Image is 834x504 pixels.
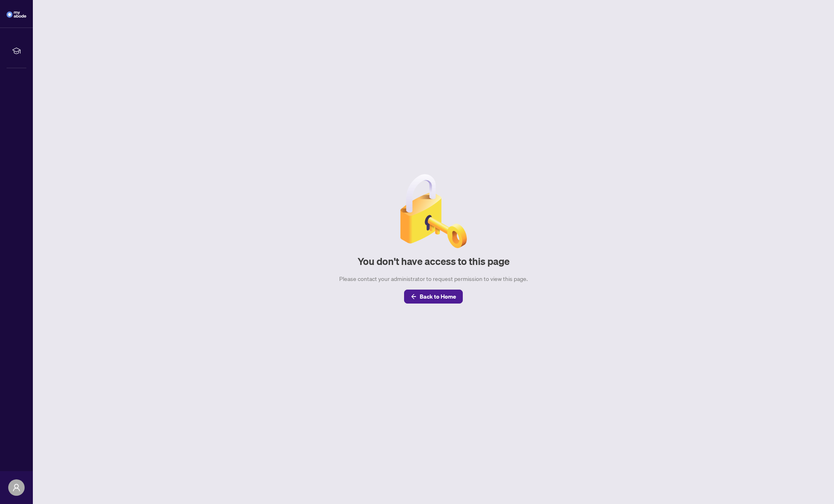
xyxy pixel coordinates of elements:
span: arrow-left [411,294,416,299]
button: Back to Home [404,290,463,304]
img: Null State Icon [397,174,471,248]
h2: You don't have access to this page [358,255,510,268]
div: Please contact your administrator to request permission to view this page. [339,274,528,283]
img: logo [7,12,26,18]
span: Back to Home [420,290,456,303]
span: user [12,483,21,492]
